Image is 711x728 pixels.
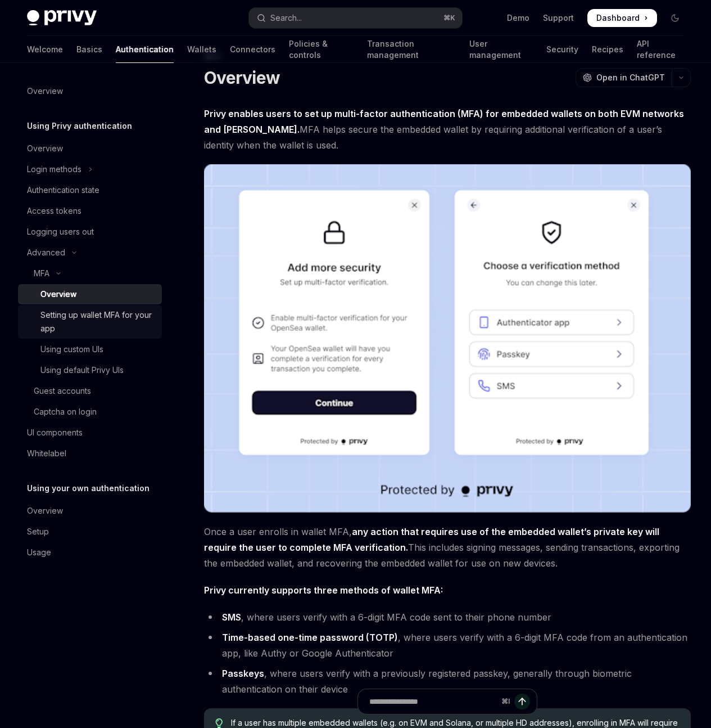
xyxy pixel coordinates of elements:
a: Authentication state [18,180,162,200]
div: Overview [27,84,63,98]
li: , where users verify with a 6-digit MFA code sent to their phone number [204,609,691,625]
a: Authentication [116,36,174,63]
strong: SMS [222,612,241,623]
h1: Overview [204,68,280,88]
img: images/MFA.png [204,164,691,513]
strong: Privy enables users to set up multi-factor authentication (MFA) for embedded wallets on both EVM ... [204,108,684,135]
li: , where users verify with a previously registered passkey, generally through biometric authentica... [204,666,691,697]
div: Whitelabel [27,447,66,460]
a: Setup [18,522,162,542]
span: Dashboard [596,12,640,24]
a: Logging users out [18,222,162,242]
li: , where users verify with a 6-digit MFA code from an authentication app, like Authy or Google Aut... [204,630,691,661]
button: Toggle Advanced section [18,242,162,263]
a: Setting up wallet MFA for your app [18,305,162,339]
a: Captcha on login [18,402,162,422]
span: MFA helps secure the embedded wallet by requiring additional verification of a user’s identity wh... [204,106,691,153]
button: Send message [514,694,530,709]
div: Authentication state [27,183,99,197]
strong: Time-based one-time password (TOTP) [222,632,398,643]
div: Usage [27,546,51,559]
a: Access tokens [18,201,162,221]
a: UI components [18,423,162,443]
div: Using custom UIs [40,343,103,356]
a: Whitelabel [18,443,162,464]
a: Overview [18,138,162,159]
strong: Passkeys [222,668,264,679]
div: Using default Privy UIs [40,363,124,377]
strong: Privy currently supports three methods of wallet MFA: [204,585,443,596]
button: Open search [249,8,462,28]
div: Overview [40,287,76,301]
strong: any action that requires use of the embedded wallet’s private key will require the user to comple... [204,526,659,553]
button: Toggle dark mode [666,9,684,27]
h5: Using your own authentication [27,482,150,495]
button: Open in ChatGPT [576,68,672,87]
div: Login methods [27,163,81,176]
a: Security [546,36,578,63]
a: Usage [18,542,162,563]
button: Toggle Login methods section [18,159,162,179]
a: Transaction management [367,36,456,63]
a: Welcome [27,36,63,63]
a: Using default Privy UIs [18,360,162,380]
a: Overview [18,284,162,304]
div: Setting up wallet MFA for your app [40,308,155,335]
a: Recipes [592,36,623,63]
span: Open in ChatGPT [596,72,665,83]
span: Once a user enrolls in wallet MFA, This includes signing messages, sending transactions, exportin... [204,524,691,571]
input: Ask a question... [369,689,497,714]
a: Connectors [230,36,275,63]
a: API reference [637,36,684,63]
div: Guest accounts [34,384,91,398]
h5: Using Privy authentication [27,119,132,133]
div: Overview [27,504,63,518]
a: Dashboard [587,9,657,27]
div: Access tokens [27,204,81,218]
a: Basics [76,36,102,63]
a: Overview [18,501,162,521]
div: MFA [34,267,49,280]
a: Demo [507,12,529,24]
div: Logging users out [27,225,94,239]
div: Setup [27,525,49,538]
button: Toggle MFA section [18,263,162,284]
div: Search... [270,11,302,25]
span: ⌘ K [443,14,455,23]
a: Support [543,12,574,24]
a: Policies & controls [289,36,354,63]
div: UI components [27,426,83,439]
a: Guest accounts [18,381,162,401]
img: dark logo [27,10,97,26]
a: Using custom UIs [18,339,162,359]
a: Wallets [187,36,216,63]
div: Advanced [27,246,65,259]
a: User management [469,36,533,63]
a: Overview [18,81,162,101]
div: Overview [27,142,63,155]
div: Captcha on login [34,405,97,419]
